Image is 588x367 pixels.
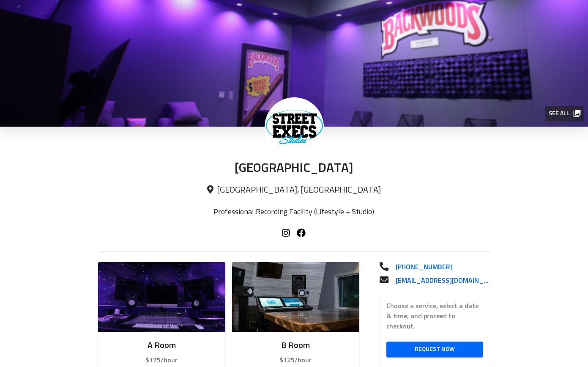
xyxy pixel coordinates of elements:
[545,106,584,121] button: See all
[265,97,324,157] img: Street Exec Studios
[386,342,483,357] a: Request Now
[549,108,580,119] span: See all
[98,161,490,177] p: [GEOGRAPHIC_DATA]
[98,262,225,332] img: Room image
[389,276,490,286] a: [EMAIL_ADDRESS][DOMAIN_NAME]
[196,207,392,217] p: Professional Recording Facility (Lifestyle + Studio)
[393,344,476,355] span: Request Now
[386,301,483,331] label: Choose a service, select a date & time, and proceed to checkout.
[239,339,353,352] h6: B Room
[98,185,490,196] p: [GEOGRAPHIC_DATA], [GEOGRAPHIC_DATA]
[389,262,490,272] a: [PHONE_NUMBER]
[239,355,353,365] p: $125/hour
[105,355,219,365] p: $175/hour
[232,262,359,332] img: Room image
[105,339,219,352] h6: A Room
